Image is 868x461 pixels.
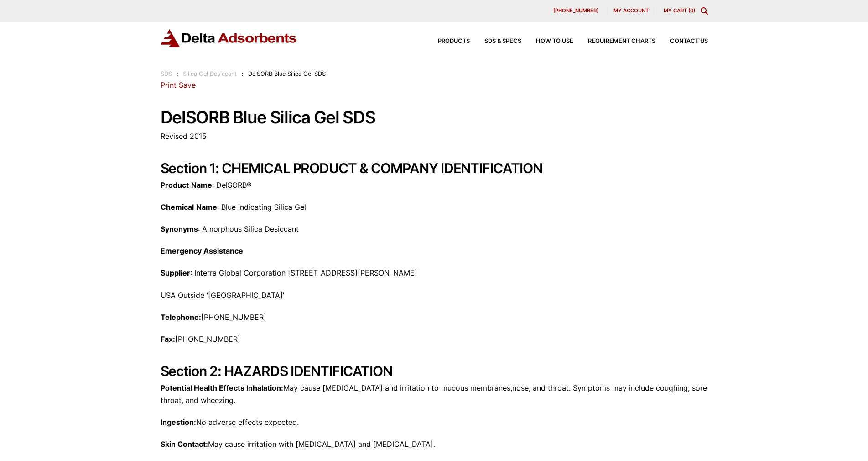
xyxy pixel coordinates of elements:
[161,202,194,212] strong: Chemical
[573,38,655,44] a: Requirement Charts
[606,7,656,15] a: My account
[664,7,695,14] a: My Cart (0)
[161,267,708,279] p: : Interra Global Corporation [STREET_ADDRESS][PERSON_NAME]
[161,108,708,127] h1: DelSORB Blue Silica Gel SDS
[521,38,573,44] a: How to Use
[161,179,708,346] div: Page 1
[242,70,244,77] span: :
[161,29,297,47] img: Delta Adsorbents
[161,160,708,176] h2: Section 1: CHEMICAL PRODUCT & COMPANY IDENTIFICATION
[161,382,708,407] p: May cause [MEDICAL_DATA] and irritation to mucous membranes,nose, and throat. Symptoms may includ...
[161,311,708,323] p: [PHONE_NUMBER]
[183,70,237,77] a: Silica Gel Desiccant
[196,202,217,212] strong: Name
[670,38,708,44] span: Contact Us
[161,289,708,302] p: USA Outside ‘[GEOGRAPHIC_DATA]’
[690,7,693,14] span: 0
[423,38,470,44] a: Products
[161,438,708,450] p: May cause irritation with [MEDICAL_DATA] and [MEDICAL_DATA].
[161,223,708,235] p: : Amorphous Silica Desiccant
[438,38,470,44] span: Products
[161,180,189,190] strong: Product
[161,246,243,255] strong: Emergency Assistance
[161,80,177,90] a: Print
[701,7,708,15] div: Toggle Modal Content
[161,201,708,213] p: : Blue Indicating Silica Gel
[613,8,649,13] span: My account
[536,38,573,44] span: How to Use
[161,313,201,322] strong: Telephone:
[161,334,175,344] strong: Fax:
[161,418,196,427] strong: Ingestion:
[655,38,708,44] a: Contact Us
[161,416,708,429] p: No adverse effects expected.
[161,130,708,143] p: Revised 2015
[161,268,190,277] strong: Supplier
[161,363,708,379] h2: Section 2: HAZARDS IDENTIFICATION
[484,38,521,44] span: SDS & SPECS
[161,224,198,233] strong: Synonyms
[161,440,208,449] strong: Skin Contact:
[161,333,708,345] p: [PHONE_NUMBER]
[546,7,606,15] a: [PHONE_NUMBER]
[161,70,172,77] a: SDS
[179,80,196,90] a: Save
[248,70,326,77] span: DelSORB Blue Silica Gel SDS
[177,70,178,77] span: :
[191,180,212,190] strong: Name
[553,8,598,13] span: [PHONE_NUMBER]
[588,38,655,44] span: Requirement Charts
[161,179,708,191] p: : DelSORB®
[161,383,283,392] strong: Potential Health Effects Inhalation:
[470,38,521,44] a: SDS & SPECS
